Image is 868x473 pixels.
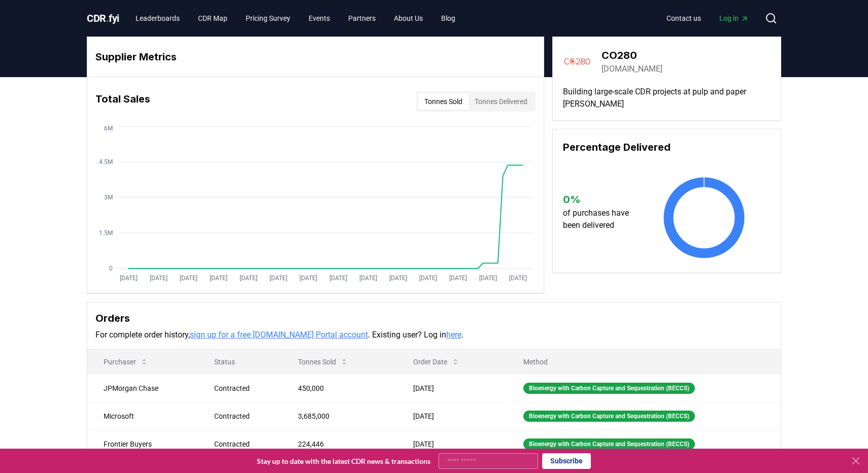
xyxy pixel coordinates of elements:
[150,275,168,282] tspan: [DATE]
[397,402,507,430] td: [DATE]
[240,275,257,282] tspan: [DATE]
[397,374,507,402] td: [DATE]
[87,12,119,24] span: CDR fyi
[87,374,198,402] td: JPMorgan Chase
[282,374,397,402] td: 450,000
[515,357,773,367] p: Method
[87,430,198,458] td: Frontier Buyers
[214,383,274,393] div: Contracted
[563,207,639,231] p: of purchases have been delivered
[329,275,347,282] tspan: [DATE]
[87,11,119,25] a: CDR.fyi
[120,275,138,282] tspan: [DATE]
[87,402,198,430] td: Microsoft
[711,9,757,27] a: Log in
[658,9,709,27] a: Contact us
[290,352,356,372] button: Tonnes Sold
[95,91,150,112] h3: Total Sales
[214,411,274,421] div: Contracted
[397,430,507,458] td: [DATE]
[563,192,639,207] h3: 0 %
[104,194,113,201] tspan: 3M
[238,9,298,27] a: Pricing Survey
[95,49,536,64] h3: Supplier Metrics
[405,352,468,372] button: Order Date
[109,265,113,272] tspan: 0
[446,330,461,340] a: here
[95,352,156,372] button: Purchaser
[282,430,397,458] td: 224,446
[509,275,527,282] tspan: [DATE]
[469,93,533,110] button: Tonnes Delivered
[449,275,467,282] tspan: [DATE]
[523,383,695,394] div: Bioenergy with Carbon Capture and Sequestration (BECCS)
[389,275,407,282] tspan: [DATE]
[95,329,773,341] p: For complete order history, . Existing user? Log in .
[270,275,287,282] tspan: [DATE]
[214,439,274,449] div: Contracted
[433,9,463,27] a: Blog
[104,125,113,132] tspan: 6M
[479,275,497,282] tspan: [DATE]
[282,402,397,430] td: 3,685,000
[206,357,274,367] p: Status
[563,86,771,110] p: Building large-scale CDR projects at pulp and paper [PERSON_NAME]
[95,311,773,326] h3: Orders
[602,63,662,75] a: [DOMAIN_NAME]
[340,9,384,27] a: Partners
[99,229,113,236] tspan: 1.5M
[523,438,695,450] div: Bioenergy with Carbon Capture and Sequestration (BECCS)
[418,93,469,110] button: Tonnes Sold
[210,275,227,282] tspan: [DATE]
[719,13,749,23] span: Log in
[359,275,377,282] tspan: [DATE]
[127,9,463,27] nav: Main
[301,9,338,27] a: Events
[563,140,771,155] h3: Percentage Delivered
[106,12,109,24] span: .
[99,158,113,165] tspan: 4.5M
[386,9,431,27] a: About Us
[190,9,236,27] a: CDR Map
[523,411,695,422] div: Bioenergy with Carbon Capture and Sequestration (BECCS)
[419,275,437,282] tspan: [DATE]
[127,9,188,27] a: Leaderboards
[658,9,757,27] nav: Main
[299,275,317,282] tspan: [DATE]
[602,48,662,63] h3: CO280
[563,47,591,76] img: CO280-logo
[180,275,197,282] tspan: [DATE]
[190,330,368,340] a: sign up for a free [DOMAIN_NAME] Portal account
